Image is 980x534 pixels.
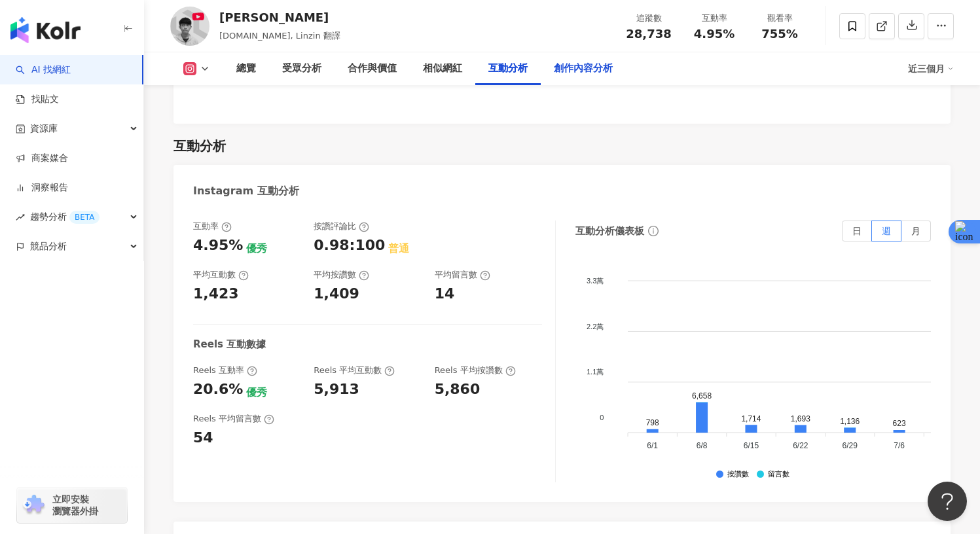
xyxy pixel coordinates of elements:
a: 商案媒合 [16,152,68,165]
tspan: 1.1萬 [587,368,604,376]
div: 按讚數 [727,471,749,479]
div: 近三個月 [908,58,954,79]
div: 互動分析儀表板 [575,224,644,238]
span: 資源庫 [30,114,58,143]
span: [DOMAIN_NAME], Linzin 翻譯 [219,31,340,41]
div: Reels 平均按讚數 [435,365,516,376]
a: 找貼文 [16,93,59,106]
div: 創作內容分析 [554,61,613,77]
div: 20.6% [193,380,243,400]
tspan: 6/15 [743,442,759,451]
span: 28,738 [626,27,671,41]
a: searchAI 找網紅 [16,63,71,77]
div: 合作與價值 [348,61,397,77]
span: info-circle [646,224,661,238]
div: 5,860 [435,380,481,400]
div: 總覽 [236,61,256,77]
div: 14 [435,284,455,304]
div: 1,423 [193,284,239,304]
img: logo [10,17,81,43]
div: 優秀 [246,385,267,400]
div: 觀看率 [755,12,805,25]
div: 互動率 [689,12,739,25]
div: 54 [193,428,213,448]
tspan: 3.3萬 [587,277,604,285]
span: rise [16,213,25,222]
span: 4.95% [694,27,735,41]
div: 互動分析 [173,137,226,155]
div: 0.98:100 [314,236,385,256]
a: chrome extension立即安裝 瀏覽器外掛 [17,488,127,523]
div: 互動分析 [488,61,528,77]
div: 留言數 [768,471,789,479]
span: 日 [852,226,862,236]
tspan: 0 [600,414,604,421]
span: 週 [882,226,891,236]
tspan: 2.2萬 [587,323,604,330]
div: Reels 互動率 [193,365,257,376]
img: KOL Avatar [170,7,209,46]
div: 5,913 [314,380,359,400]
tspan: 6/29 [842,442,858,451]
div: 追蹤數 [624,12,674,25]
div: 優秀 [246,241,267,256]
div: 平均留言數 [435,269,490,281]
a: 洞察報告 [16,181,68,194]
img: chrome extension [21,495,46,516]
div: Reels 互動數據 [193,338,266,351]
div: [PERSON_NAME] [219,9,340,26]
div: 受眾分析 [282,61,321,77]
span: 趨勢分析 [30,202,100,232]
tspan: 6/8 [696,442,707,451]
span: 月 [911,226,920,236]
div: BETA [69,211,100,224]
div: 普通 [388,241,409,256]
div: 平均按讚數 [314,269,369,281]
div: 相似網紅 [423,61,462,77]
span: 競品分析 [30,232,67,261]
div: 4.95% [193,236,243,256]
iframe: Help Scout Beacon - Open [928,482,967,521]
div: Instagram 互動分析 [193,184,299,198]
span: 755% [761,27,798,41]
div: 平均互動數 [193,269,249,281]
div: Reels 平均互動數 [314,365,395,376]
tspan: 6/22 [793,442,808,451]
tspan: 6/1 [647,442,658,451]
span: 立即安裝 瀏覽器外掛 [52,493,98,517]
div: 互動率 [193,221,232,232]
div: 按讚評論比 [314,221,369,232]
tspan: 7/6 [894,442,905,451]
div: Reels 平均留言數 [193,413,274,425]
div: 1,409 [314,284,359,304]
